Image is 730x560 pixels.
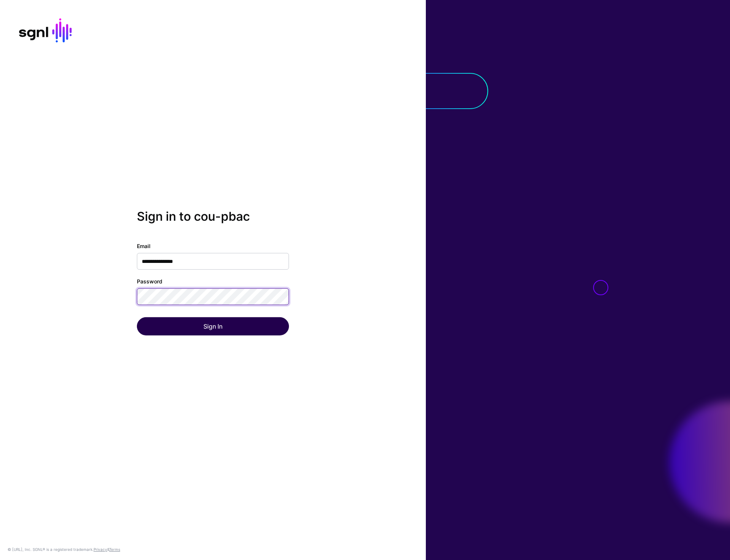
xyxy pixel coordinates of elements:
a: Privacy [94,547,107,552]
a: Terms [109,547,120,552]
button: Sign In [137,317,289,335]
h2: Sign in to cou-pbac [137,209,289,224]
label: Email [137,242,151,250]
div: © [URL], Inc. SGNL® is a registered trademark. & [8,546,120,552]
label: Password [137,277,162,285]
